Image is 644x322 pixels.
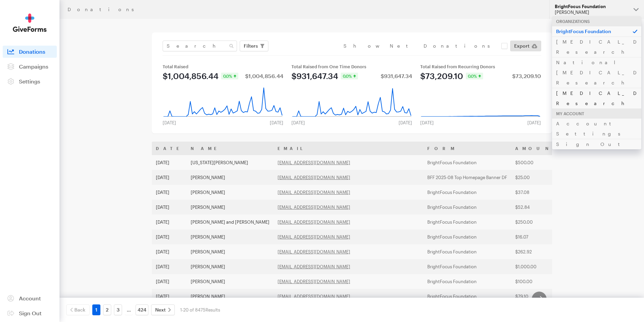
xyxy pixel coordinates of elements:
div: [DATE] [266,120,287,125]
td: BrightFocus Foundation [423,244,511,259]
div: 0.0% [221,73,238,79]
span: Account [19,295,41,301]
a: Settings [3,75,57,88]
button: Filters [240,41,268,51]
td: $52.84 [511,200,566,215]
span: Sign Out [19,310,42,316]
td: [DATE] [152,259,187,274]
td: [PERSON_NAME] [187,244,273,259]
a: Account [3,292,57,304]
a: [EMAIL_ADDRESS][DOMAIN_NAME] [278,175,350,180]
a: [EMAIL_ADDRESS][DOMAIN_NAME] [278,234,350,240]
td: BFF 2025-08 Top Homepage Banner DF [423,170,511,185]
div: [DATE] [523,120,545,125]
span: Export [514,42,529,50]
td: [PERSON_NAME] [187,200,273,215]
div: Total Raised from Recurring Donors [420,64,541,69]
div: [PERSON_NAME] [555,9,628,15]
td: BrightFocus Foundation [423,229,511,244]
div: [DATE] [287,120,309,125]
div: Total Raised from One Time Donors [291,64,412,69]
a: Sign Out [552,139,641,149]
a: Campaigns [3,60,57,73]
td: [PERSON_NAME] [187,274,273,289]
td: [PERSON_NAME] [187,289,273,304]
a: Donations [3,46,57,58]
th: Email [273,142,423,155]
input: Search Name & Email [163,41,237,51]
div: BrightFocus Foundation [555,4,628,9]
td: [US_STATE][PERSON_NAME] [187,155,273,170]
td: [DATE] [152,155,187,170]
td: [DATE] [152,229,187,244]
p: BrightFocus Foundation [552,26,641,36]
td: BrightFocus Foundation [423,185,511,200]
td: [PERSON_NAME] [187,185,273,200]
div: $1,004,856.44 [163,72,218,80]
span: Results [206,307,220,313]
td: $250.00 [511,215,566,229]
td: [DATE] [152,289,187,304]
td: BrightFocus Foundation [423,215,511,229]
a: 2 [103,304,111,315]
div: $931,647.34 [381,73,412,79]
span: Next [155,306,166,314]
div: $73,209.10 [420,72,463,80]
th: Amount [511,142,566,155]
div: [DATE] [159,120,180,125]
td: [DATE] [152,215,187,229]
a: Sign Out [3,307,57,319]
td: $37.08 [511,185,566,200]
a: Account Settings [552,118,641,139]
a: 424 [136,304,148,315]
span: Donations [19,48,45,55]
a: [MEDICAL_DATA] Research [552,36,641,57]
div: 0.0% [466,73,483,79]
a: Next [151,304,175,315]
a: [EMAIL_ADDRESS][DOMAIN_NAME] [278,219,350,225]
td: BrightFocus Foundation [423,155,511,170]
th: Form [423,142,511,155]
div: [DATE] [395,120,416,125]
td: BrightFocus Foundation [423,289,511,304]
a: [MEDICAL_DATA] Research [552,88,641,108]
a: [EMAIL_ADDRESS][DOMAIN_NAME] [278,190,350,195]
td: $1,000.00 [511,259,566,274]
td: [DATE] [152,185,187,200]
span: Settings [19,78,40,84]
a: [EMAIL_ADDRESS][DOMAIN_NAME] [278,204,350,210]
td: $500.00 [511,155,566,170]
td: $25.00 [511,170,566,185]
td: $262.92 [511,244,566,259]
a: 3 [114,304,122,315]
td: [PERSON_NAME] [187,259,273,274]
div: Organizations [552,16,641,26]
img: GiveForms [13,14,47,32]
td: [DATE] [152,200,187,215]
div: $73,209.10 [512,73,541,79]
td: BrightFocus Foundation [423,259,511,274]
td: BrightFocus Foundation [423,274,511,289]
td: BrightFocus Foundation [423,200,511,215]
a: [EMAIL_ADDRESS][DOMAIN_NAME] [278,249,350,254]
th: Name [187,142,273,155]
span: Campaigns [19,63,48,70]
div: Total Raised [163,64,283,69]
th: Date [152,142,187,155]
span: Filters [244,42,258,50]
a: [EMAIL_ADDRESS][DOMAIN_NAME] [278,160,350,165]
td: $100.00 [511,274,566,289]
td: [DATE] [152,274,187,289]
td: [DATE] [152,170,187,185]
a: [EMAIL_ADDRESS][DOMAIN_NAME] [278,264,350,269]
td: [PERSON_NAME] and [PERSON_NAME] [187,215,273,229]
td: $79.10 [511,289,566,304]
div: 1-20 of 8475 [180,304,220,315]
a: National [MEDICAL_DATA] Research [552,57,641,88]
div: $931,647.34 [291,72,338,80]
div: 0.0% [341,73,358,79]
td: [PERSON_NAME] [187,170,273,185]
td: $16.07 [511,229,566,244]
td: [PERSON_NAME] [187,229,273,244]
a: [EMAIL_ADDRESS][DOMAIN_NAME] [278,294,350,299]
